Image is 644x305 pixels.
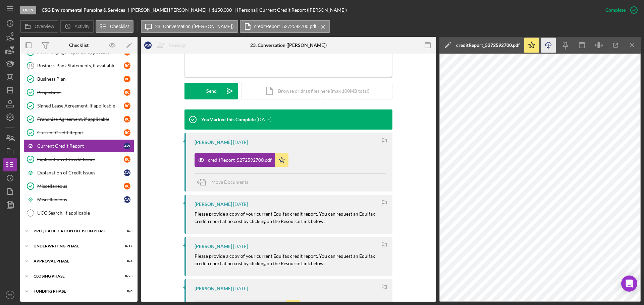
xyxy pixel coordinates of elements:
div: Approval Phase [34,259,116,263]
div: creditReport_5272592700.pdf [456,43,520,48]
span: $150,000 [212,7,232,13]
div: Current Credit Report [37,143,124,149]
div: Signed Lease Agreement, if applicable [37,103,124,108]
tspan: 18 [29,63,33,68]
div: A W [144,42,152,49]
div: A W [124,196,130,203]
label: Overview [35,24,54,29]
div: Closing Phase [34,274,116,278]
div: [PERSON_NAME] [195,140,232,145]
div: You Marked this Complete [201,117,256,122]
div: Projections [37,90,124,95]
div: 0 / 23 [120,274,132,278]
a: Explanation of Credit IssuesAW [23,166,134,179]
button: Checklist [96,20,133,33]
div: Send [206,83,217,99]
button: Complete [599,3,641,17]
a: MiscellaneousAW [23,193,134,206]
button: Move Documents [195,174,255,190]
div: Miscellaneous [37,183,124,189]
div: UCC Search, if applicable [37,210,134,216]
a: Signed Lease Agreement, if applicableRC [23,99,134,112]
div: Explanation of Credit Issues [37,170,124,175]
mark: Please provide a copy of your current Equifax credit report. You can request an Equifax credit re... [195,211,376,224]
label: creditReport_5272592700.pdf [254,24,316,29]
button: AWReassign [141,39,193,52]
time: 2025-09-29 16:46 [233,202,248,207]
a: 18Business Bank Statements, if availableRC [23,59,134,72]
div: R C [124,89,130,96]
time: 2025-09-28 20:22 [233,286,248,291]
div: Business Plan [37,76,124,82]
div: 0 / 6 [120,289,132,293]
a: Business PlanRC [23,72,134,86]
div: creditReport_5272592700.pdf [208,157,272,163]
label: 23. Conversation ([PERSON_NAME]) [155,24,234,29]
b: CSG Environmental Pumping & Services [42,7,125,13]
div: R C [124,129,130,136]
div: R C [124,116,130,123]
label: Activity [74,24,89,29]
div: A W [124,169,130,176]
time: 2025-09-29 16:46 [233,244,248,249]
button: creditReport_5272592700.pdf [240,20,330,33]
div: [PERSON_NAME] [PERSON_NAME] [131,7,212,13]
button: DS [3,288,17,302]
label: Checklist [110,24,129,29]
a: Franchise Agreement, if applicableRC [23,112,134,126]
button: creditReport_5272592700.pdf [195,153,288,167]
button: 23. Conversation ([PERSON_NAME]) [141,20,238,33]
div: Reassign [168,39,186,52]
a: Current Credit ReportAW [23,139,134,153]
div: R C [124,156,130,163]
div: R C [124,76,130,82]
time: 2025-09-30 17:34 [257,117,271,122]
div: 23. Conversation ([PERSON_NAME]) [250,43,327,48]
a: ProjectionsRC [23,86,134,99]
div: Underwriting Phase [34,244,116,248]
div: Miscellaneous [37,197,124,202]
div: 0 / 4 [120,259,132,263]
time: 2025-09-29 21:13 [233,140,248,145]
div: R C [124,62,130,69]
button: Send [184,83,238,99]
div: Explanation of Credit Issues [37,157,124,162]
span: Move Documents [211,179,248,185]
div: Prequalification Decision Phase [34,229,116,233]
a: Explanation of Credit IssuesRC [23,153,134,166]
text: DS [8,293,12,297]
div: Business Bank Statements, if available [37,63,124,68]
div: Franchise Agreement, if applicable [37,117,124,122]
div: Open Intercom Messenger [621,276,637,292]
a: MiscellaneousRC [23,179,134,193]
div: [PERSON_NAME] [195,202,232,207]
div: 0 / 17 [120,244,132,248]
div: Checklist [69,43,89,48]
div: R C [124,183,130,189]
div: Open [20,6,36,14]
a: Current Credit ReportRC [23,126,134,139]
div: A W [124,143,130,149]
div: R C [124,102,130,109]
div: Complete [605,3,626,17]
div: [Personal] Current Credit Report ([PERSON_NAME]) [237,7,347,13]
button: Activity [60,20,94,33]
div: Current Credit Report [37,130,124,135]
div: 0 / 8 [120,229,132,233]
mark: Please provide a copy of your current Equifax credit report. You can request an Equifax credit re... [195,253,376,266]
div: [PERSON_NAME] [195,244,232,249]
div: Funding Phase [34,289,116,293]
button: Overview [20,20,58,33]
a: UCC Search, if applicable [23,206,134,220]
div: [PERSON_NAME] [195,286,232,291]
